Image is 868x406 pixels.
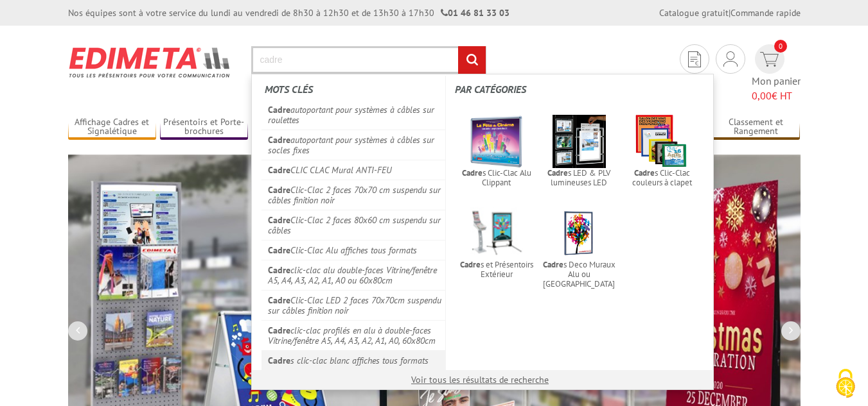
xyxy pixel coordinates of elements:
[635,115,689,168] img: cadre_de_couleur.jpg
[624,168,700,187] span: s Clic-Clac couleurs à clapet
[268,104,290,115] em: Cadre
[829,368,862,400] img: Cookies (fenêtre modale)
[823,362,868,406] button: Cookies (fenêtre modale)
[659,6,801,19] div: |
[731,7,801,19] a: Commande rapide
[621,111,704,192] a: Cadres Clic-Clac couleurs à clapet
[659,7,729,19] a: Catalogue gratuit
[542,168,617,187] span: s LED & PLV lumineuses LED
[411,374,549,385] a: Voir tous les résultats de recherche
[458,46,486,74] input: rechercher
[462,167,483,178] em: Cadre
[268,264,290,276] em: Cadre
[634,167,655,178] em: Cadre
[455,111,538,192] a: Cadres Clic-Clac Alu Clippant
[268,214,290,226] em: Cadre
[68,117,157,138] a: Affichage Cadres et Signalétique
[261,260,446,290] a: Cadreclic-clac alu double-faces Vitrine/fenêtre A5, A4, A3, A2, A1, A0 ou 60x80cm
[712,117,801,138] a: Classement et Rangement
[723,51,738,67] img: devis rapide
[459,260,534,279] span: s et Présentoirs Extérieur
[455,76,703,103] label: Par catégories
[460,259,481,270] em: Cadre
[752,44,801,103] a: devis rapide 0 Mon panier 0,00€ HT
[441,7,509,19] strong: 01 46 81 33 03
[268,325,290,336] em: Cadre
[160,117,249,138] a: Présentoirs et Porte-brochures
[268,134,290,146] em: Cadre
[543,259,563,270] em: Cadre
[68,6,509,19] div: Nos équipes sont à votre service du lundi au vendredi de 8h30 à 12h30 et de 13h30 à 17h30
[268,164,290,176] em: Cadre
[261,160,446,180] a: CadreCLIC CLAC Mural ANTI-FEU
[470,115,523,168] img: cadro-clic.jpg
[261,210,446,240] a: CadreClic-Clac 2 faces 80x60 cm suspendu sur câbles
[752,89,772,102] span: 0,00
[251,46,486,74] input: Rechercher un produit ou une référence...
[459,168,534,187] span: s Clic-Clac Alu Clippant
[261,100,446,130] a: Cadreautoportant pour systèmes à câbles sur roulettes
[268,294,290,306] em: Cadre
[261,240,446,260] a: CadreClic-Clac Alu affiches tous formats
[68,38,232,86] img: Présentoir, panneau, stand - Edimeta - PLV, affichage, mobilier bureau, entreprise
[752,74,801,103] span: Mon panier
[268,244,290,256] em: Cadre
[251,74,714,390] div: Rechercher un produit ou une référence...
[268,355,290,366] em: Cadre
[265,83,313,96] span: Mots clés
[261,320,446,350] a: Cadreclic-clac profilés en alu à double-faces Vitrine/fenêtre A5, A4, A3, A2, A1, A0, 60x80cm
[538,111,621,192] a: Cadres LED & PLV lumineuses LED
[261,350,446,370] a: Cadres clic-clac blanc affiches tous formats
[752,89,801,103] span: € HT
[542,260,617,289] span: s Deco Muraux Alu ou [GEOGRAPHIC_DATA]
[455,203,538,283] a: Cadres et Présentoirs Extérieur
[553,115,606,168] img: affichage-lumineux.jpg
[470,207,523,260] img: vignette-presentoirs-plv-exterieur.jpg
[261,290,446,320] a: CadreClic-Clac LED 2 faces 70x70cm suspendu sur câbles finition noir
[261,130,446,160] a: Cadreautoportant pour systèmes à câbles sur socles fixes
[261,180,446,210] a: CadreClic-Clac 2 faces 70x70 cm suspendu sur câbles finition noir
[268,184,290,196] em: Cadre
[553,207,606,260] img: cadres_deco_bleu_21835bu.jpg
[547,167,568,178] em: Cadre
[538,203,621,293] a: Cadres Deco Muraux Alu ou [GEOGRAPHIC_DATA]
[774,40,787,53] span: 0
[760,52,779,67] img: devis rapide
[688,51,701,67] img: devis rapide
